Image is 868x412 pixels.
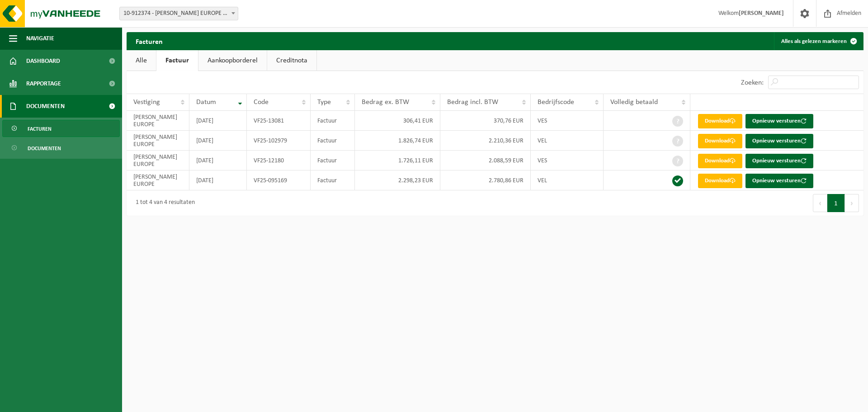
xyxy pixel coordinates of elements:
[133,99,160,106] span: Vestiging
[311,131,355,151] td: Factuur
[26,95,65,118] span: Documenten
[196,99,216,106] span: Datum
[247,131,311,151] td: VF25-102979
[26,27,54,50] span: Navigatie
[745,114,813,128] button: Opnieuw versturen
[317,99,331,106] span: Type
[531,131,604,151] td: VEL
[531,151,604,170] td: VES
[739,10,784,17] strong: [PERSON_NAME]
[120,7,238,20] span: 10-912374 - FIKE EUROPE - HERENTALS
[355,151,440,170] td: 1.726,11 EUR
[745,154,813,168] button: Opnieuw versturen
[355,170,440,190] td: 2.298,23 EUR
[127,32,172,50] h2: Facturen
[28,140,61,157] span: Documenten
[698,114,742,128] a: Download
[610,99,658,106] span: Volledig betaald
[698,174,742,188] a: Download
[189,131,247,151] td: [DATE]
[311,170,355,190] td: Factuur
[440,131,531,151] td: 2.210,36 EUR
[745,174,813,188] button: Opnieuw versturen
[267,50,316,71] a: Creditnota
[127,111,189,131] td: [PERSON_NAME] EUROPE
[698,134,742,148] a: Download
[156,50,198,71] a: Factuur
[827,194,845,212] button: 1
[247,111,311,131] td: VF25-13081
[362,99,409,106] span: Bedrag ex. BTW
[440,170,531,190] td: 2.780,86 EUR
[531,170,604,190] td: VEL
[531,111,604,131] td: VES
[813,194,827,212] button: Previous
[247,170,311,190] td: VF25-095169
[127,131,189,151] td: [PERSON_NAME] EUROPE
[28,120,52,137] span: Facturen
[26,72,61,95] span: Rapportage
[26,50,60,72] span: Dashboard
[131,195,195,211] div: 1 tot 4 van 4 resultaten
[254,99,269,106] span: Code
[311,111,355,131] td: Factuur
[127,50,156,71] a: Alle
[2,139,120,156] a: Documenten
[447,99,498,106] span: Bedrag incl. BTW
[440,151,531,170] td: 2.088,59 EUR
[2,120,120,137] a: Facturen
[741,79,764,86] label: Zoeken:
[698,154,742,168] a: Download
[774,32,863,50] button: Alles als gelezen markeren
[311,151,355,170] td: Factuur
[189,151,247,170] td: [DATE]
[127,151,189,170] td: [PERSON_NAME] EUROPE
[247,151,311,170] td: VF25-12180
[119,7,238,20] span: 10-912374 - FIKE EUROPE - HERENTALS
[845,194,859,212] button: Next
[745,134,813,148] button: Opnieuw versturen
[355,111,440,131] td: 306,41 EUR
[127,170,189,190] td: [PERSON_NAME] EUROPE
[538,99,574,106] span: Bedrijfscode
[189,170,247,190] td: [DATE]
[440,111,531,131] td: 370,76 EUR
[198,50,267,71] a: Aankoopborderel
[355,131,440,151] td: 1.826,74 EUR
[189,111,247,131] td: [DATE]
